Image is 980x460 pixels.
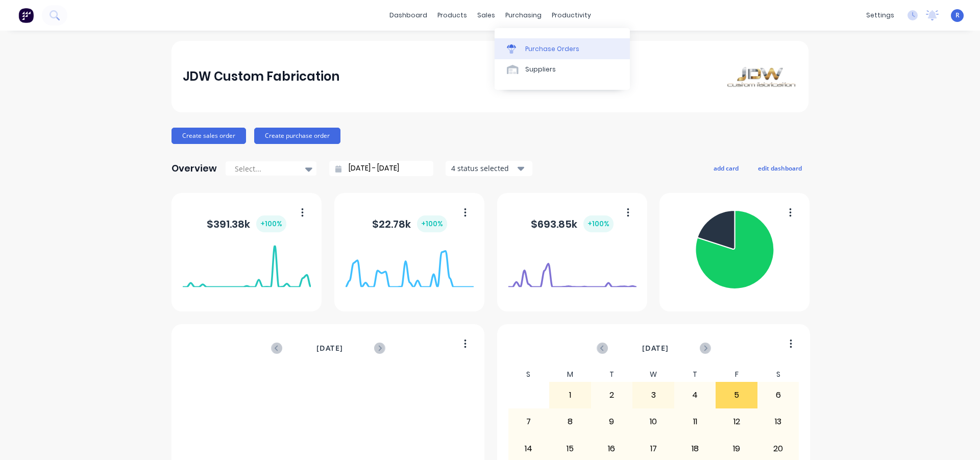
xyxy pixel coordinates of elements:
[861,8,899,23] div: settings
[675,382,716,408] div: 4
[550,382,591,408] div: 1
[451,163,516,174] div: 4 status selected
[171,128,246,144] button: Create sales order
[18,8,34,23] img: Factory
[583,215,614,232] div: + 100 %
[757,367,799,382] div: S
[171,158,217,179] div: Overview
[446,161,532,176] button: 4 status selected
[716,382,757,408] div: 5
[531,215,614,232] div: $ 693.85k
[183,66,339,87] div: JDW Custom Fabrication
[707,161,745,175] button: add card
[726,65,797,88] img: JDW Custom Fabrication
[508,409,549,434] div: 7
[525,44,579,54] div: Purchase Orders
[642,343,669,354] span: [DATE]
[372,215,447,232] div: $ 22.78k
[955,11,960,20] span: R
[716,409,757,434] div: 12
[256,215,286,232] div: + 100 %
[674,367,716,382] div: T
[254,128,340,144] button: Create purchase order
[675,409,716,434] div: 11
[495,38,630,59] a: Purchase Orders
[751,161,808,175] button: edit dashboard
[472,8,500,23] div: sales
[633,382,674,408] div: 3
[384,8,432,23] a: dashboard
[417,215,447,232] div: + 100 %
[592,409,632,434] div: 9
[500,8,547,23] div: purchasing
[592,382,632,408] div: 2
[632,367,674,382] div: W
[525,65,556,74] div: Suppliers
[758,409,799,434] div: 13
[316,343,343,354] span: [DATE]
[591,367,633,382] div: T
[508,367,550,382] div: S
[432,8,472,23] div: products
[550,409,591,434] div: 8
[495,59,630,80] a: Suppliers
[549,367,591,382] div: M
[207,215,286,232] div: $ 391.38k
[547,8,596,23] div: productivity
[758,382,799,408] div: 6
[716,367,757,382] div: F
[633,409,674,434] div: 10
